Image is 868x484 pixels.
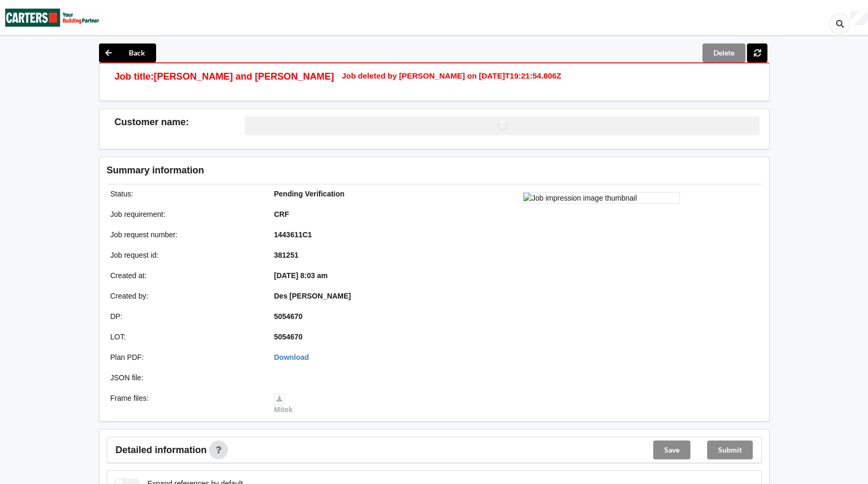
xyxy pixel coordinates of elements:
img: Job impression image thumbnail [523,192,680,204]
h3: [PERSON_NAME] and [PERSON_NAME] [154,71,334,83]
b: [DATE] 8:03 am [274,271,327,280]
b: 5054670 [274,312,303,321]
div: Plan PDF : [103,352,267,362]
button: Back [99,43,156,62]
div: Job request number : [103,229,267,240]
a: Mitek [274,394,293,414]
b: 5054670 [274,333,303,341]
b: Des [PERSON_NAME] [274,292,351,300]
h3: Job title: [115,71,154,83]
b: 381251 [274,251,299,259]
b: CRF [274,210,289,218]
div: JSON file : [103,372,267,383]
div: Frame files : [103,393,267,415]
div: Created at : [103,270,267,281]
div: LOT : [103,332,267,342]
img: Carters [5,1,100,35]
b: 1443611C1 [274,230,312,239]
div: Created by : [103,291,267,301]
h4: Job deleted by [PERSON_NAME] on [DATE]T19:21:54.806Z [342,71,562,81]
div: User Profile [850,11,868,26]
h3: Customer name : [115,116,245,128]
div: Job requirement : [103,209,267,219]
h3: Summary information [107,164,595,177]
div: DP : [103,311,267,322]
div: Job request id : [103,250,267,260]
span: Detailed information [116,445,207,455]
b: Pending Verification [274,190,345,198]
div: Status : [103,189,267,199]
a: Download [274,353,309,361]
